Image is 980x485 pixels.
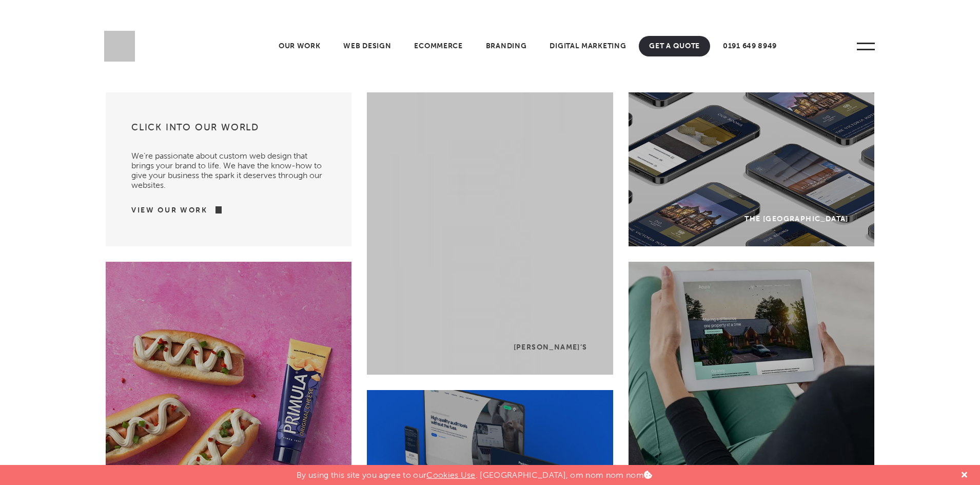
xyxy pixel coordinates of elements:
a: The [GEOGRAPHIC_DATA] [629,92,874,246]
a: pink flower flower flower flower flower flower flower flower flower[PERSON_NAME]’s [367,92,613,375]
a: Digital Marketing [539,36,636,56]
a: 0191 649 8949 [713,36,787,56]
p: We’re passionate about custom web design that brings your brand to life. We have the know-how to ... [131,141,326,190]
a: Get A Quote [639,36,710,56]
img: flower [341,72,475,205]
img: flower [449,92,531,375]
p: By using this site you agree to our . [GEOGRAPHIC_DATA], om nom nom nom [297,465,652,480]
a: View Our Work [131,205,208,216]
a: Our Work [268,36,331,56]
a: Web Design [333,36,401,56]
img: flower [543,133,651,241]
img: flower [536,203,654,321]
a: Branding [476,36,537,56]
img: flower [328,154,441,267]
a: Ecommerce [404,36,473,56]
img: flower [531,244,670,382]
img: flower [308,225,462,379]
a: Cookies Use [426,470,476,480]
div: The [GEOGRAPHIC_DATA] [744,215,848,223]
h3: Click into our world [131,121,326,141]
img: Sleeky Web Design Newcastle [104,31,135,62]
img: arrow [208,206,222,214]
div: [PERSON_NAME]’s [514,343,587,352]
